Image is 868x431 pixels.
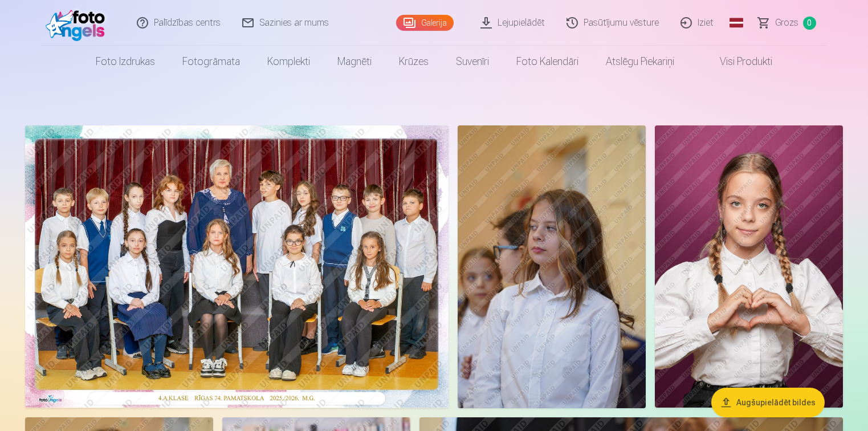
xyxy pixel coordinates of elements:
[711,388,825,417] button: Augšupielādēt bildes
[503,46,592,78] a: Foto kalendāri
[592,46,688,78] a: Atslēgu piekariņi
[254,46,324,78] a: Komplekti
[82,46,169,78] a: Foto izdrukas
[324,46,385,78] a: Magnēti
[775,16,798,30] span: Grozs
[803,17,816,30] span: 0
[688,46,786,78] a: Visi produkti
[396,15,454,31] a: Galerija
[46,5,111,41] img: /fa1
[385,46,442,78] a: Krūzes
[442,46,503,78] a: Suvenīri
[169,46,254,78] a: Fotogrāmata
